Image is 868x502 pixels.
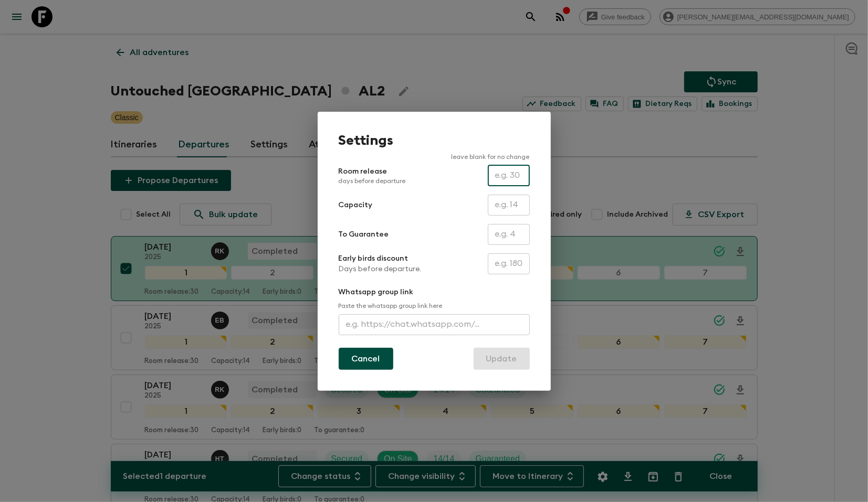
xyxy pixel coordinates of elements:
[339,153,530,161] p: leave blank for no change
[339,264,422,274] p: Days before departure.
[339,229,389,240] p: To Guarantee
[339,348,393,370] button: Cancel
[488,224,530,245] input: e.g. 4
[339,287,530,297] p: Whatsapp group link
[488,253,530,274] input: e.g. 180
[339,166,406,185] p: Room release
[339,314,530,335] input: e.g. https://chat.whatsapp.com/...
[339,177,406,185] p: days before departure
[488,195,530,216] input: e.g. 14
[339,302,530,310] p: Paste the whatsapp group link here
[339,200,373,210] p: Capacity
[339,133,530,148] h1: Settings
[488,165,530,186] input: e.g. 30
[339,253,422,264] p: Early birds discount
